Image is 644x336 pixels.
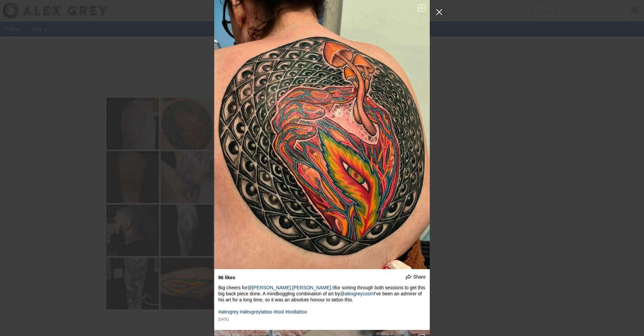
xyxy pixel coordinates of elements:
a: @[PERSON_NAME].[PERSON_NAME].9 [247,285,335,290]
span: Share [413,274,426,280]
a: #tooltattoo [285,309,307,314]
a: #alexgreytattoo [240,309,272,314]
a: @alexgreycosm [340,291,374,296]
a: #tool [273,309,284,314]
button: Close Instagram Feed Popup [434,7,445,17]
div: 86 likes [218,275,235,281]
div: Big cheers for for sorting through both sessions to get this big back piece done. A mindboggling ... [218,285,426,315]
a: #alexgrey [218,309,239,314]
div: [DATE] [218,318,426,322]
